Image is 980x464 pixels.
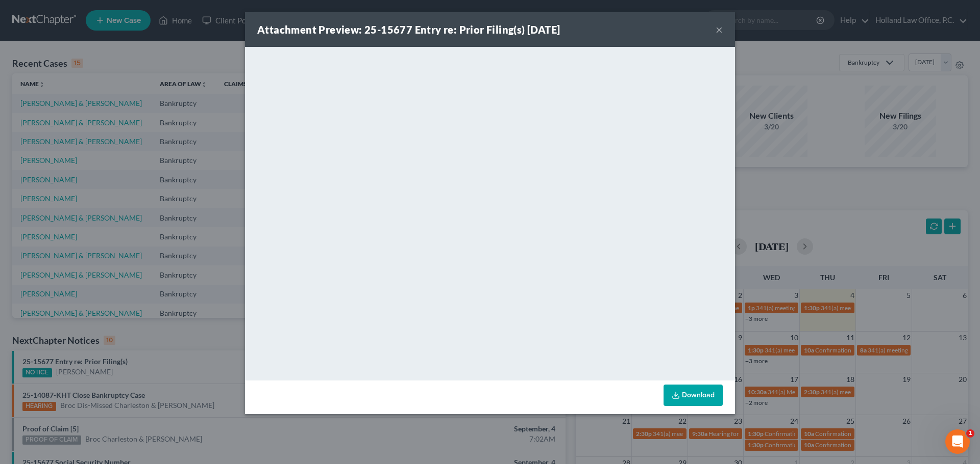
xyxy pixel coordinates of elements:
[664,385,723,406] a: Download
[945,429,970,454] iframe: Intercom live chat
[257,23,560,36] strong: Attachment Preview: 25-15677 Entry re: Prior Filing(s) [DATE]
[716,23,723,36] button: ×
[966,429,974,438] span: 1
[245,47,735,378] iframe: <object ng-attr-data='[URL][DOMAIN_NAME]' type='application/pdf' width='100%' height='650px'></ob...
